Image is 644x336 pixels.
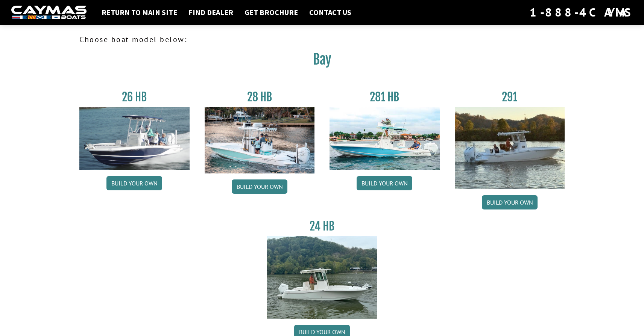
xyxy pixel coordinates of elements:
h3: 28 HB [205,90,315,104]
img: 26_new_photo_resized.jpg [79,107,190,170]
a: Build your own [357,176,412,190]
img: 28_hb_thumbnail_for_caymas_connect.jpg [205,107,315,173]
h2: Bay [79,51,565,72]
p: Choose boat model below: [79,34,565,45]
a: Contact Us [305,8,355,17]
a: Return to main site [98,8,181,17]
div: 1-888-4CAYMAS [530,4,633,21]
a: Get Brochure [241,8,302,17]
img: white-logo-c9c8dbefe5ff5ceceb0f0178aa75bf4bb51f6bca0971e226c86eb53dfe498488.png [11,6,87,20]
h3: 24 HB [267,219,377,233]
h3: 281 HB [330,90,440,104]
img: 24_HB_thumbnail.jpg [267,236,377,318]
a: Build your own [232,179,287,194]
a: Build your own [106,176,162,190]
img: 291_Thumbnail.jpg [455,107,565,189]
img: 28-hb-twin.jpg [330,107,440,170]
h3: 291 [455,90,565,104]
h3: 26 HB [79,90,190,104]
a: Build your own [482,195,538,209]
a: Find Dealer [185,8,237,17]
